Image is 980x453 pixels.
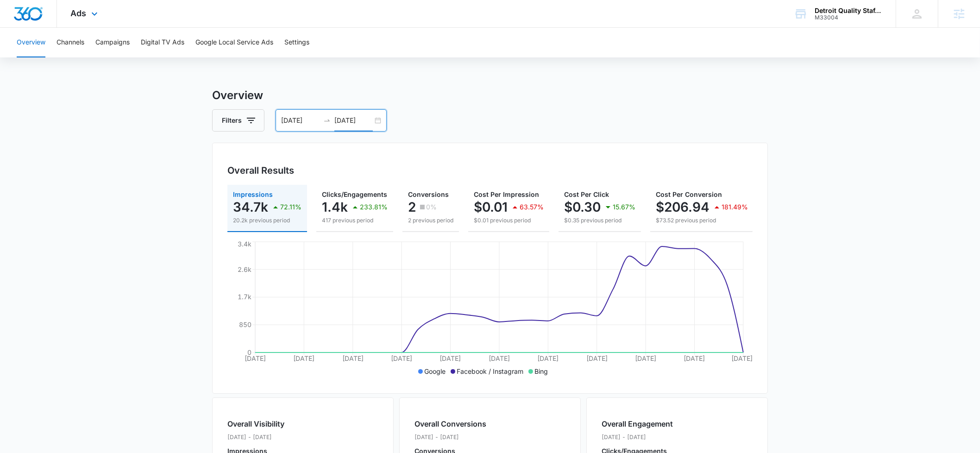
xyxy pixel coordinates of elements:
[415,433,486,441] p: [DATE] - [DATE]
[247,348,251,356] tspan: 0
[323,117,331,124] span: to
[656,200,710,214] p: $206.94
[360,204,388,210] p: 233.81%
[426,204,437,210] p: 0%
[195,28,273,57] button: Google Local Service Ads
[342,354,364,362] tspan: [DATE]
[212,109,264,132] button: Filters
[425,366,446,376] p: Google
[489,354,510,362] tspan: [DATE]
[238,265,251,273] tspan: 2.6k
[635,354,656,362] tspan: [DATE]
[322,200,348,214] p: 1.4k
[408,190,449,198] span: Conversions
[71,8,87,18] span: Ads
[656,216,748,225] p: $73.52 previous period
[227,164,294,177] h3: Overall Results
[227,433,310,441] p: [DATE] - [DATE]
[731,354,753,362] tspan: [DATE]
[334,115,373,126] input: End date
[602,433,680,441] p: [DATE] - [DATE]
[233,200,268,214] p: 34.7k
[474,200,508,214] p: $0.01
[233,216,302,225] p: 20.2k previous period
[17,28,45,57] button: Overview
[281,115,320,126] input: Start date
[408,200,416,214] p: 2
[815,14,882,21] div: account id
[415,418,486,429] h2: Overall Conversions
[520,204,544,210] p: 63.57%
[280,204,302,210] p: 72.11%
[95,28,130,57] button: Campaigns
[564,190,609,198] span: Cost Per Click
[474,216,544,225] p: $0.01 previous period
[391,354,412,362] tspan: [DATE]
[474,190,539,198] span: Cost Per Impression
[238,240,251,248] tspan: 3.4k
[564,200,601,214] p: $0.30
[815,7,882,14] div: account name
[684,354,705,362] tspan: [DATE]
[322,190,387,198] span: Clicks/Engagements
[323,117,331,124] span: swap-right
[57,28,84,57] button: Channels
[408,216,453,225] p: 2 previous period
[457,366,524,376] p: Facebook / Instagram
[656,190,722,198] span: Cost Per Conversion
[564,216,635,225] p: $0.35 previous period
[722,204,748,210] p: 181.49%
[440,354,461,362] tspan: [DATE]
[586,354,608,362] tspan: [DATE]
[141,28,184,57] button: Digital TV Ads
[613,204,635,210] p: 15.67%
[535,366,548,376] p: Bing
[227,418,310,429] h2: Overall Visibility
[293,354,314,362] tspan: [DATE]
[284,28,309,57] button: Settings
[537,354,559,362] tspan: [DATE]
[238,293,251,301] tspan: 1.7k
[322,216,388,225] p: 417 previous period
[245,354,266,362] tspan: [DATE]
[602,418,680,429] h2: Overall Engagement
[233,190,273,198] span: Impressions
[239,321,251,328] tspan: 850
[212,87,768,104] h3: Overview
